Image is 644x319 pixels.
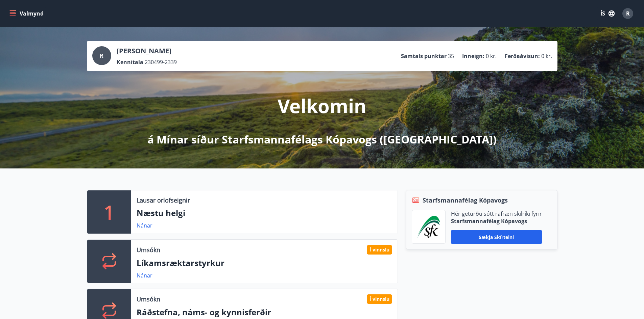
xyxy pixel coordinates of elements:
span: 230499-2339 [145,58,177,66]
p: [PERSON_NAME] [117,46,177,56]
p: Ráðstefna, náms- og kynnisferðir [137,307,392,318]
p: á Mínar síður Starfsmannafélags Kópavogs ([GEOGRAPHIC_DATA]) [147,132,497,147]
span: 0 kr. [541,52,552,60]
span: Starfsmannafélag Kópavogs [423,196,508,205]
p: Umsókn [137,245,160,254]
a: Nánar [137,272,152,279]
p: Starfsmannafélag Kópavogs [451,217,542,225]
p: Lausar orlofseignir [137,196,190,205]
p: Inneign : [462,52,484,60]
button: menu [8,7,46,20]
p: Ferðaávísun : [505,52,540,60]
p: Velkomin [278,93,366,118]
span: 0 kr. [486,52,497,60]
span: R [100,52,103,59]
span: R [626,10,630,17]
div: Í vinnslu [367,245,392,255]
p: Næstu helgi [137,207,392,219]
p: Umsókn [137,295,160,303]
a: Nánar [137,222,152,229]
p: Kennitala [117,58,143,66]
p: 1 [104,199,115,225]
button: ÍS [597,7,618,20]
span: 35 [448,52,454,60]
button: Sækja skírteini [451,230,542,244]
div: Í vinnslu [367,294,392,304]
p: Samtals punktar [401,52,447,60]
p: Hér geturðu sótt rafræn skilríki fyrir [451,210,542,217]
img: x5MjQkxwhnYn6YREZUTEa9Q4KsBUeQdWGts9Dj4O.png [417,216,440,238]
button: R [620,5,636,22]
p: Líkamsræktarstyrkur [137,257,392,269]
